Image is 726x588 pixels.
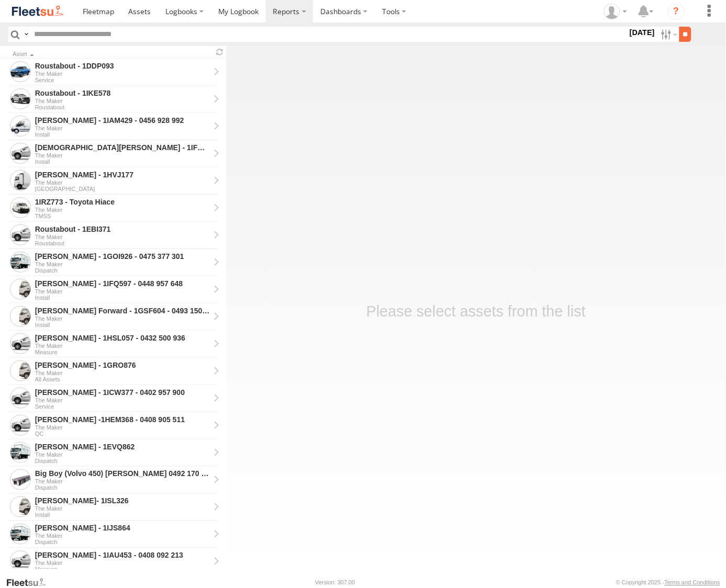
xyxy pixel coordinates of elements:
[35,186,210,192] div: [GEOGRAPHIC_DATA]
[35,539,210,546] div: Dispatch
[35,388,210,397] div: Gavin Denney - 1ICW377 - 0402 957 900 - View Asset History
[35,88,210,98] div: Roustabout - 1IKE578 - View Asset History
[13,52,209,57] div: Click to Sort
[35,458,210,464] div: Dispatch
[35,213,210,219] div: TMSS
[35,71,210,77] div: The Maker
[22,27,30,42] label: Search Query
[214,47,226,57] span: Refresh
[35,240,210,246] div: Roustabout
[35,469,210,479] div: Big Boy (Volvo 450) James Kelly 0492 170 732 - View Asset History
[35,512,210,518] div: Install
[35,224,210,234] div: Roustabout - 1EBI371 - View Asset History
[10,4,65,18] img: fleetsu-logo-horizontal.svg
[6,578,54,588] a: Visit our Website
[35,333,210,343] div: Syed Mustafa - 1HSL057 - 0432 500 936 - View Asset History
[35,125,210,131] div: The Maker
[35,370,210,376] div: The Maker
[35,131,210,138] div: Install
[35,288,210,295] div: The Maker
[35,234,210,240] div: The Maker
[35,61,210,71] div: Roustabout - 1DDP093 - View Asset History
[600,4,631,19] div: AJ Wessels
[35,360,210,370] div: Daniel Barnes - 1GRO876 - View Asset History
[35,349,210,355] div: Measure
[35,252,210,261] div: Rick Frijaf - 1GOI926 - 0475 377 301 - View Asset History
[35,376,210,382] div: All Assets
[315,580,355,586] div: Version: 307.00
[35,315,210,322] div: The Maker
[35,415,210,424] div: Ben Barnes-Gott -1HEM368 - 0408 905 511 - View Asset History
[668,3,685,20] i: ?
[35,431,210,437] div: QC
[665,580,720,586] a: Terms and Conditions
[35,98,210,104] div: The Maker
[628,27,657,38] label: [DATE]
[35,442,210,451] div: Quasha Hazal - 1EVQ862 - View Asset History
[35,343,210,349] div: The Maker
[35,560,210,567] div: The Maker
[35,567,210,573] div: Measure
[616,580,720,586] div: © Copyright 2025 -
[35,322,210,328] div: Install
[35,159,210,165] div: Install
[35,77,210,83] div: Service
[35,104,210,110] div: Roustabout
[35,279,210,288] div: Luke Kossenberg - 1IFQ597 - 0448 957 648 - View Asset History
[35,533,210,539] div: The Maker
[35,451,210,458] div: The Maker
[35,506,210,512] div: The Maker
[35,261,210,267] div: The Maker
[35,479,210,485] div: The Maker
[35,116,210,125] div: Tyson Turner - 1IAM429 - 0456 928 992 - View Asset History
[35,143,210,152] div: Christian Davies - 1IFQ593 - View Asset History
[35,397,210,403] div: The Maker
[35,551,210,560] div: Chris Evangelellis - 1IAU453 - 0408 092 213 - View Asset History
[35,197,210,207] div: 1IRZ773 - Toyota Hiace - View Asset History
[35,524,210,533] div: Leon Lumsden - 1IJS864 - View Asset History
[35,267,210,274] div: Dispatch
[657,27,679,42] label: Search Filter Options
[35,179,210,186] div: The Maker
[35,485,210,491] div: Dispatch
[35,170,210,179] div: Matthew Robinson - 1HVJ177 - View Asset History
[35,207,210,213] div: The Maker
[35,496,210,506] div: Jayson McDonald- 1ISL326 - View Asset History
[35,424,210,431] div: The Maker
[35,295,210,301] div: Install
[35,306,210,315] div: Mason Forward - 1GSF604 - 0493 150 236 - View Asset History
[35,152,210,159] div: The Maker
[35,403,210,410] div: Service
